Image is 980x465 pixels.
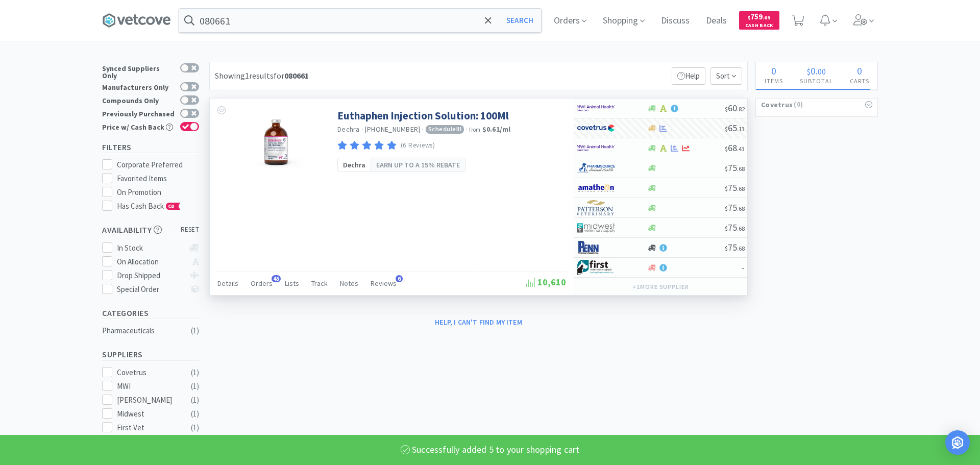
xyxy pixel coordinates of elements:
[217,279,238,288] span: Details
[771,64,776,77] span: 0
[725,202,745,213] span: 75
[737,105,745,113] span: . 82
[657,16,694,26] a: Discuss
[725,205,728,212] span: $
[526,276,566,288] span: 10,610
[748,12,770,21] span: 759
[396,275,403,282] span: 6
[311,279,328,288] span: Track
[469,126,480,133] span: from
[811,64,816,77] span: 0
[577,200,615,215] img: f5e969b455434c6296c6d81ef179fa71_3.png
[577,160,615,176] img: 7915dbd3f8974342a4dc3feb8efc1740_58.png
[117,422,180,434] div: First Vet
[365,125,421,134] span: [PHONE_NUMBER]
[117,366,180,379] div: Covetrus
[577,240,615,255] img: e1133ece90fa4a959c5ae41b0808c578_9.png
[857,64,862,77] span: 0
[791,66,841,76] div: .
[102,95,175,104] div: Compounds Only
[737,185,745,192] span: . 68
[274,70,309,81] span: for
[102,82,175,91] div: Manufacturers Only
[725,244,728,252] span: $
[577,180,615,195] img: 3331a67d23dc422aa21b1ec98afbf632_11.png
[215,69,309,83] div: Showing 1 results
[748,14,750,21] span: $
[251,279,273,288] span: Orders
[818,66,826,77] span: 00
[482,125,511,134] strong: $0.61 / ml
[725,241,745,253] span: 75
[710,67,742,85] span: Sort
[371,279,397,288] span: Reviews
[191,325,199,337] div: ( 1 )
[761,99,793,110] span: Covetrus
[422,125,424,134] span: ·
[340,279,358,288] span: Notes
[272,275,281,282] span: 45
[102,325,185,337] div: Pharmaceuticals
[793,100,863,110] span: ( 0 )
[117,283,185,296] div: Special Order
[166,203,177,209] span: CB
[181,225,200,235] span: reset
[426,125,464,133] span: Schedule III
[739,7,779,34] a: $759.69Cash Back
[945,430,970,455] div: Open Intercom Messenger
[791,76,841,86] h4: Subtotal
[702,16,731,26] a: Deals
[191,380,199,393] div: ( 1 )
[337,158,465,172] a: DechraEarn up to a 15% rebate
[117,270,185,282] div: Drop Shipped
[725,225,728,232] span: $
[725,102,745,114] span: 60
[737,225,745,232] span: . 68
[627,280,694,294] button: +1more supplier
[577,120,615,136] img: 77fca1acd8b6420a9015268ca798ef17_1.png
[191,366,199,379] div: ( 1 )
[737,165,745,173] span: . 68
[102,349,199,360] h5: Suppliers
[465,125,468,134] span: ·
[725,125,728,133] span: $
[117,173,200,185] div: Favorited Items
[841,76,877,86] h4: Carts
[117,380,180,393] div: MWI
[361,125,363,134] span: ·
[745,23,773,30] span: Cash Back
[807,66,811,77] span: $
[725,182,745,193] span: 75
[725,162,745,174] span: 75
[737,205,745,212] span: . 68
[429,313,528,331] button: Help, I can't find my item
[756,76,791,86] h4: Items
[117,159,200,171] div: Corporate Preferred
[499,9,541,32] button: Search
[117,256,185,268] div: On Allocation
[102,141,199,153] h5: Filters
[191,422,199,434] div: ( 1 )
[401,140,435,151] p: (6 Reviews)
[102,63,175,79] div: Synced Suppliers Only
[191,408,199,420] div: ( 1 )
[191,394,199,406] div: ( 1 )
[117,394,180,406] div: [PERSON_NAME]
[725,165,728,173] span: $
[577,140,615,156] img: f6b2451649754179b5b4e0c70c3f7cb0_2.png
[285,279,299,288] span: Lists
[102,109,175,117] div: Previously Purchased
[725,145,728,153] span: $
[742,261,745,273] span: -
[577,220,615,235] img: 4dd14cff54a648ac9e977f0c5da9bc2e_5.png
[725,222,745,233] span: 75
[376,159,460,170] span: Earn up to a 15% rebate
[725,142,745,154] span: 68
[763,14,770,21] span: . 69
[737,125,745,133] span: . 13
[284,70,309,81] strong: 080661
[725,185,728,192] span: $
[102,122,175,131] div: Price w/ Cash Back
[737,244,745,252] span: . 68
[179,9,541,32] input: Search by item, sku, manufacturer, ingredient, size...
